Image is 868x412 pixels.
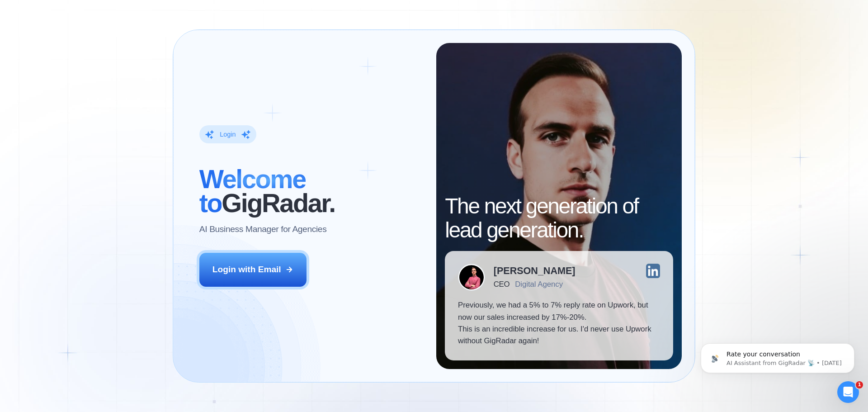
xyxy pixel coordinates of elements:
[687,324,868,388] iframe: Intercom notifications message
[515,280,563,289] div: Digital Agency
[199,165,306,218] span: Welcome to
[856,381,863,388] span: 1
[199,167,423,215] h2: ‍ GigRadar.
[199,253,307,286] button: Login with Email
[445,194,673,242] h2: The next generation of lead generation.
[494,280,509,289] div: CEO
[199,223,327,235] p: AI Business Manager for Agencies
[494,266,576,276] div: [PERSON_NAME]
[458,299,660,347] p: Previously, we had a 5% to 7% reply rate on Upwork, but now our sales increased by 17%-20%. This ...
[220,130,236,139] div: Login
[837,381,859,403] iframe: Intercom live chat
[212,264,281,275] div: Login with Email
